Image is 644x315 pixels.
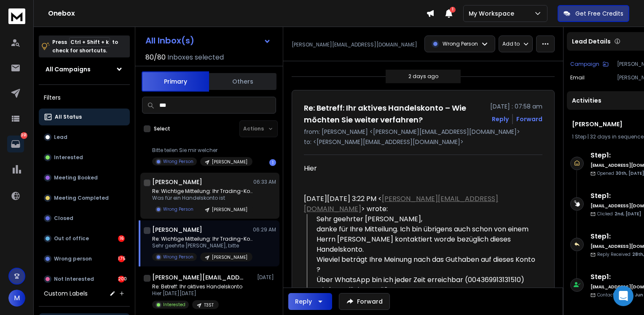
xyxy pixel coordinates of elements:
[597,211,641,217] p: Clicked
[304,102,485,126] h1: Re: Betreff: Ihr aktives Handelskonto – Wie möchten Sie weiter verfahren?
[163,254,193,260] p: Wrong Person
[339,293,390,310] button: Forward
[48,8,426,19] h1: Onebox
[317,275,536,285] div: Über WhatsApp bin ich jeder Zeit erreichbar (004369913131510)
[54,235,89,242] p: Out of office
[558,5,629,22] button: Get Free Credits
[152,236,253,242] p: Re: Wichtige Mitteilung: Ihr Trading-Konto
[52,38,118,55] p: Press to check for shortcuts.
[118,276,125,282] div: 200
[152,195,253,201] p: Was für ein Handelskonto ist
[212,206,247,213] p: [PERSON_NAME]
[295,297,312,306] div: Reply
[39,250,130,267] button: Wrong person175
[39,210,130,227] button: Closed
[204,302,214,308] p: T3ST
[54,255,92,262] p: Wrong person
[39,271,130,288] button: Not Interested200
[572,37,611,46] p: Lead Details
[163,158,193,165] p: Wrong Person
[590,133,644,140] span: 32 days in sequence
[54,195,109,201] p: Meeting Completed
[154,125,170,132] label: Select
[152,273,245,282] h1: [PERSON_NAME][EMAIL_ADDRESS][DOMAIN_NAME]
[443,41,478,47] p: Wrong Person
[408,73,438,80] p: 2 days ago
[212,159,247,165] p: [PERSON_NAME]
[570,74,585,81] p: Email
[7,136,24,152] a: 391
[39,190,130,206] button: Meeting Completed
[597,292,643,298] p: Contacted
[212,254,247,261] p: [PERSON_NAME]
[152,242,253,249] p: Sehr geehrte [PERSON_NAME], bitte
[317,285,536,295] div: Mit freundlichen Grüßen,
[304,128,542,136] p: from: [PERSON_NAME] <[PERSON_NAME][EMAIL_ADDRESS][DOMAIN_NAME]>
[288,293,332,310] button: Reply
[39,230,130,247] button: Out of office16
[469,9,518,18] p: My Workspace
[8,8,25,24] img: logo
[516,115,542,123] div: Forward
[152,290,242,297] p: Hier [DATE][DATE]
[450,7,456,13] span: 1
[163,301,185,308] p: Interested
[152,225,202,234] h1: [PERSON_NAME]
[163,206,193,212] p: Wrong Person
[209,72,276,91] button: Others
[614,211,641,217] span: 2nd, [DATE]
[575,9,623,18] p: Get Free Credits
[304,194,498,214] a: [PERSON_NAME][EMAIL_ADDRESS][DOMAIN_NAME]
[21,132,27,139] p: 391
[613,286,633,306] div: Open Intercom Messenger
[570,61,599,68] p: Campaign
[152,147,252,154] p: Bitte teilen Sie mir welcher
[54,174,98,181] p: Meeting Booked
[44,289,88,298] h3: Custom Labels
[152,178,202,186] h1: [PERSON_NAME]
[269,159,276,166] div: 1
[502,41,520,47] p: Add to
[46,65,91,73] h1: All Campaigns
[54,276,94,282] p: Not Interested
[39,129,130,146] button: Lead
[55,114,82,120] p: All Status
[292,41,417,48] p: [PERSON_NAME][EMAIL_ADDRESS][DOMAIN_NAME]
[304,194,536,214] div: [DATE][DATE] 3:22 PM < > wrote:
[317,214,536,224] div: Sehr geehrter [PERSON_NAME],
[54,215,73,222] p: Closed
[490,102,542,111] p: [DATE] : 07:58 am
[597,170,644,177] p: Opened
[304,138,542,146] p: to: <[PERSON_NAME][EMAIL_ADDRESS][DOMAIN_NAME]>
[142,71,209,92] button: Primary
[39,109,130,125] button: All Status
[39,92,130,103] h3: Filters
[8,290,25,307] button: M
[167,52,224,62] h3: Inboxes selected
[139,32,278,49] button: All Inbox(s)
[39,61,130,78] button: All Campaigns
[118,255,125,262] div: 175
[616,170,644,177] span: 30th, [DATE]
[253,226,276,233] p: 06:29 AM
[253,179,276,185] p: 06:33 AM
[570,61,609,68] button: Campaign
[572,133,586,140] span: 1 Step
[257,274,276,281] p: [DATE]
[118,235,125,242] div: 16
[317,255,536,275] div: Wieviel beträgt Ihre Meinung nach das Guthaben auf dieses Konto ?
[39,169,130,186] button: Meeting Booked
[39,149,130,166] button: Interested
[317,224,536,255] div: danke für Ihre Mitteilung. Ich bin übrigens auch schon von einem Herrn [PERSON_NAME] kontaktiert ...
[54,134,67,141] p: Lead
[54,154,83,161] p: Interested
[304,163,536,174] div: Hier
[152,283,242,290] p: Re: Betreff: Ihr aktives Handelskonto
[145,52,166,62] span: 80 / 80
[152,188,253,195] p: Re: Wichtige Mitteilung: Ihr Trading-Konto
[492,115,509,123] button: Reply
[69,37,110,47] span: Ctrl + Shift + k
